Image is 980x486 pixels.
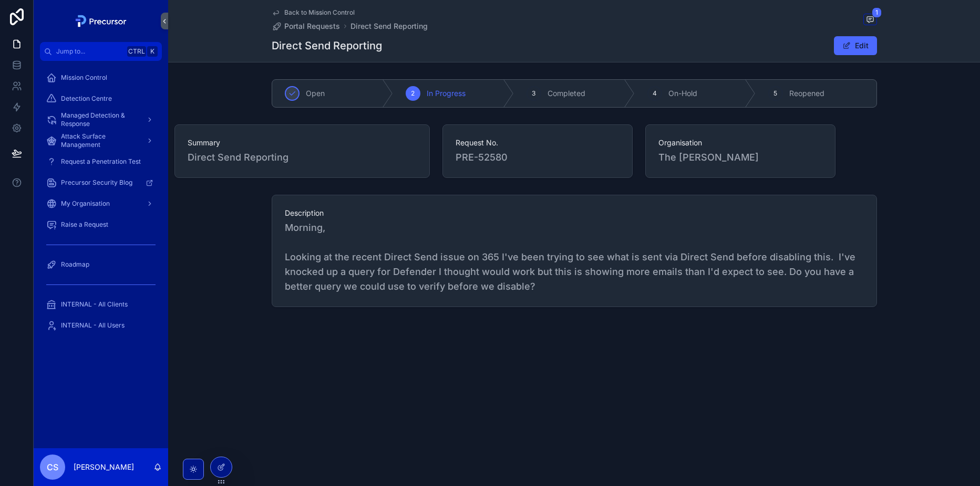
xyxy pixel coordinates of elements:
a: Request a Penetration Test [40,152,162,171]
span: Detection Centre [61,94,112,103]
button: Jump to...CtrlK [40,42,162,61]
a: INTERNAL - All Users [40,316,162,335]
p: [PERSON_NAME] [74,462,134,472]
span: 2 [411,89,415,98]
span: Summary [188,138,417,148]
span: Raise a Request [61,220,108,229]
button: Edit [834,36,877,55]
span: K [148,47,157,56]
a: Managed Detection & Response [40,110,162,129]
span: On-Hold [668,88,697,99]
a: Back to Mission Control [272,8,355,17]
span: Attack Surface Management [61,132,138,149]
span: The [PERSON_NAME] [658,150,759,165]
a: Precursor Security Blog [40,173,162,192]
span: CS [47,461,58,473]
a: Raise a Request [40,215,162,234]
a: Portal Requests [272,21,340,31]
a: INTERNAL - All Clients [40,295,162,314]
a: Direct Send Reporting [350,21,428,31]
span: INTERNAL - All Clients [61,300,128,309]
span: 4 [653,89,657,98]
span: Portal Requests [284,21,340,31]
a: Mission Control [40,68,162,87]
span: Organisation [658,138,822,148]
span: Open [306,88,325,99]
span: My Organisation [61,199,110,208]
span: 5 [773,89,777,98]
span: Reopened [789,88,824,99]
span: Mission Control [61,73,107,82]
span: Back to Mission Control [284,8,355,17]
div: scrollable content [34,61,168,348]
span: Description [285,208,864,218]
span: In Progress [427,88,466,99]
span: Managed Detection & Response [61,111,138,128]
h1: Direct Send Reporting [272,38,382,53]
a: My Organisation [40,194,162,213]
span: Morning, Looking at the recent Direct Send issue on 365 I've been trying to see what is sent via ... [285,220,864,294]
span: Ctrl [127,46,146,57]
span: Direct Send Reporting [188,150,417,165]
img: App logo [73,13,130,29]
a: Roadmap [40,255,162,274]
span: 1 [872,7,882,18]
a: Attack Surface Management [40,131,162,150]
span: Jump to... [56,47,123,56]
span: PRE-52580 [456,150,620,165]
span: Roadmap [61,260,89,269]
span: Precursor Security Blog [61,178,132,187]
span: Request a Penetration Test [61,157,141,166]
span: Completed [548,88,585,99]
span: INTERNAL - All Users [61,321,125,330]
span: 3 [532,89,535,98]
span: Request No. [456,138,620,148]
button: 1 [863,14,877,27]
a: Detection Centre [40,89,162,108]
